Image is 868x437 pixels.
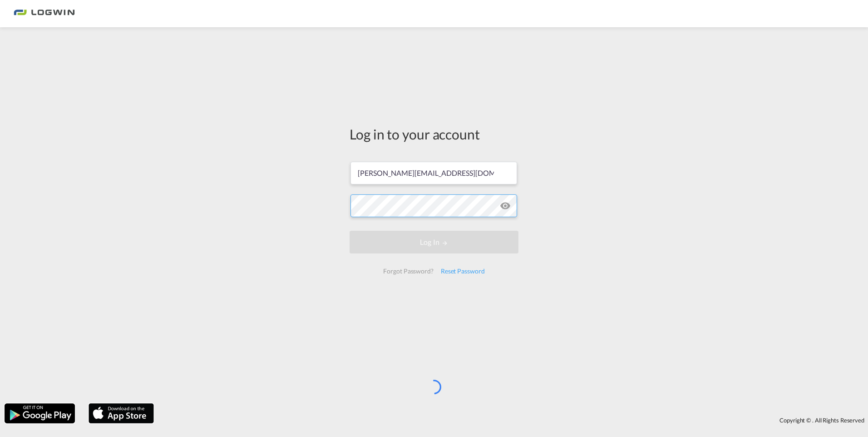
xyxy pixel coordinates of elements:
[437,263,488,279] div: Reset Password
[350,162,517,184] input: Enter email/phone number
[500,200,511,211] md-icon: icon-eye-off
[158,412,868,428] div: Copyright © . All Rights Reserved
[4,402,76,424] img: google.png
[14,4,75,24] img: bc73a0e0d8c111efacd525e4c8ad7d32.png
[88,402,155,424] img: apple.png
[380,263,437,279] div: Forgot Password?
[350,124,518,144] div: Log in to your account
[350,231,518,253] button: LOGIN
